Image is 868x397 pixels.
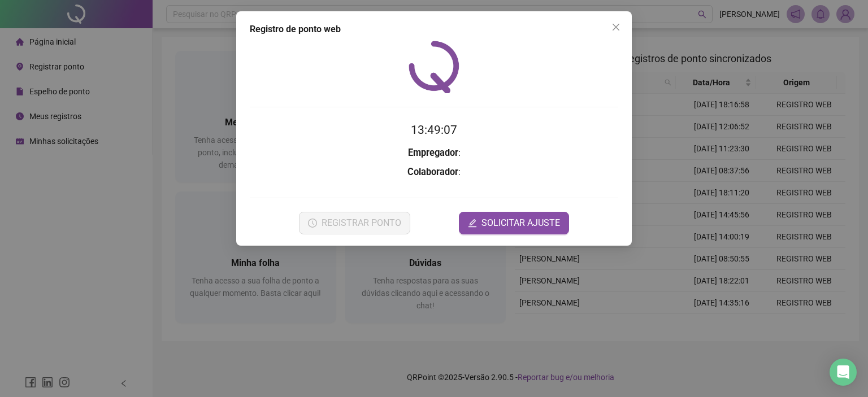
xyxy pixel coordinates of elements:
[459,212,569,234] button: editSOLICITAR AJUSTE
[299,212,410,234] button: REGISTRAR PONTO
[468,219,477,228] span: edit
[607,18,625,36] button: Close
[250,23,618,36] div: Registro de ponto web
[409,41,459,93] img: QRPoint
[481,216,560,230] span: SOLICITAR AJUSTE
[250,146,618,160] h3: :
[611,23,620,32] span: close
[407,167,458,177] strong: Colaborador
[411,123,457,137] time: 13:49:07
[830,359,857,386] div: Open Intercom Messenger
[408,147,458,158] strong: Empregador
[250,165,618,180] h3: :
